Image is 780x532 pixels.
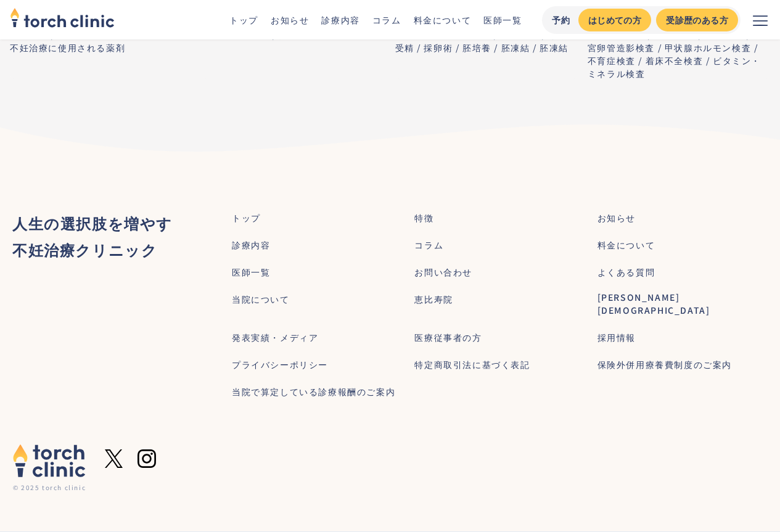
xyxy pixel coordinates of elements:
strong: 人生の選択肢を増やす ‍ [12,212,173,234]
a: [PERSON_NAME][DEMOGRAPHIC_DATA] [597,291,768,317]
a: 特徴 [414,211,433,224]
a: トップ [229,14,258,26]
a: 料金について [414,14,472,26]
a: 医師一覧 [483,14,522,26]
div: 予約 [552,14,571,27]
strong: 不妊治療クリニック [12,239,157,260]
a: 特定商取引法に基づく表記 [414,358,530,371]
a: 料金について [597,239,655,252]
a: 医療従事者の方 [414,331,482,344]
a: コラム [372,14,401,26]
a: 恵比寿院 [414,293,453,306]
div: ‍ [12,210,173,263]
div: 基礎体温 / 不妊治療に使用される薬剤 [10,28,192,54]
a: お知らせ [271,14,309,26]
a: 受診歴のある方 [656,9,738,31]
div: © 2025 torch clinic [12,483,86,492]
a: お知らせ [597,211,636,224]
a: 当院について [232,293,290,306]
a: 採用情報 [597,331,636,344]
div: 受診歴のある方 [666,14,728,27]
div: ホルモン検査 / AMH検査 / 精液検査 / 子宮卵管造影検査 / 甲状腺ホルモン検査 / 不育症検査 / 着床不全検査 / ビタミン・ミネラル検査 [588,28,770,80]
a: 保険外併用療養費制度のご案内 [597,358,732,371]
img: Instagram [138,449,156,468]
div: 高度生殖医療について / 体外受精 / 顕微受精 / 採卵術 / 胚培養 / 胚凍結 / 胚凍結 [395,28,578,54]
a: 医師一覧 [232,266,270,279]
img: torch clinic [10,4,115,31]
img: X formerly twitter [105,449,123,468]
a: 当院で算定している診療報酬のご案内 [232,385,395,398]
a: コラム [414,239,443,252]
a: はじめての方 [578,9,651,31]
a: 発表実績・メディア [232,331,318,344]
a: よくある質問 [597,266,655,279]
a: 診療内容 [321,14,359,26]
div: はじめての方 [588,14,641,27]
a: お問い合わせ [414,266,472,279]
a: トップ [232,211,261,224]
img: torch clinic [12,444,86,478]
a: プライバシーポリシー [232,358,328,371]
a: home [10,9,115,31]
a: 診療内容 [232,239,270,252]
